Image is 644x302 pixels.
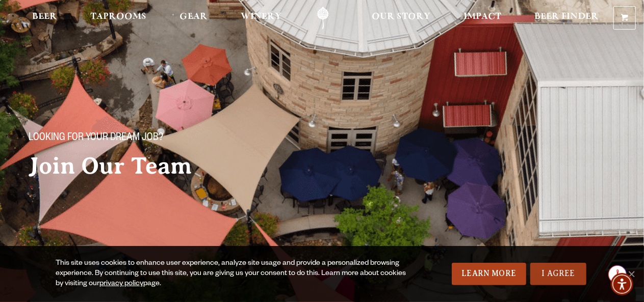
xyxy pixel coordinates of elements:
[372,13,430,21] span: Our Story
[29,153,347,179] h2: Join Our Team
[530,263,586,285] a: I Agree
[452,263,527,285] a: Learn More
[365,7,437,30] a: Our Story
[534,13,599,21] span: Beer Finder
[463,13,501,21] span: Impact
[234,7,288,30] a: Winery
[173,7,214,30] a: Gear
[29,132,163,145] span: Looking for your dream job?
[84,7,153,30] a: Taprooms
[304,7,342,30] a: Odell Home
[99,280,143,288] a: privacy policy
[241,13,281,21] span: Winery
[457,7,508,30] a: Impact
[90,13,146,21] span: Taprooms
[611,273,633,295] div: Accessibility Menu
[32,13,57,21] span: Beer
[56,259,411,289] div: This site uses cookies to enhance user experience, analyze site usage and provide a personalized ...
[528,7,605,30] a: Beer Finder
[25,7,64,30] a: Beer
[179,13,208,21] span: Gear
